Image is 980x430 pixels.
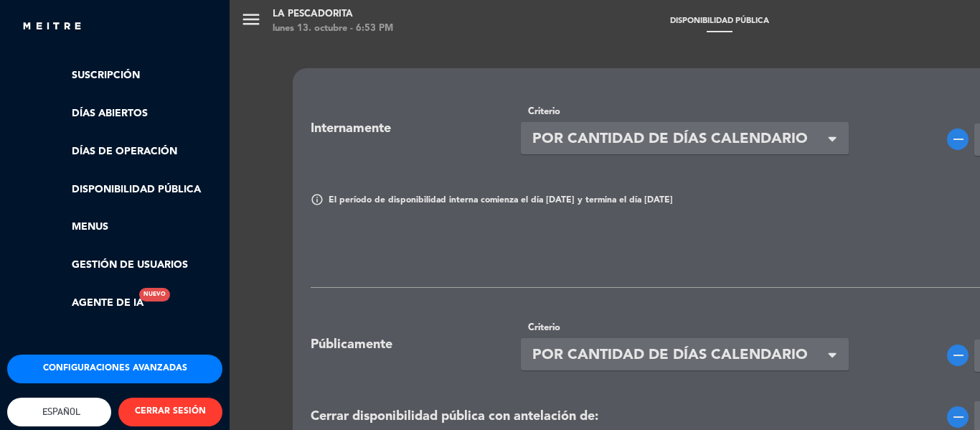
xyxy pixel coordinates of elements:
a: Disponibilidad pública [36,182,222,198]
a: Días de Operación [36,144,222,160]
img: MEITRE [22,22,83,32]
span: Español [39,406,80,417]
a: Agente de IANuevo [36,295,143,312]
a: Menus [36,219,222,235]
a: Gestión de usuarios [36,257,222,274]
div: Nuevo [139,288,170,302]
button: CERRAR SESIÓN [118,398,222,426]
button: Configuraciones avanzadas [7,355,222,383]
a: Suscripción [36,67,222,84]
a: Días abiertos [36,106,222,122]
